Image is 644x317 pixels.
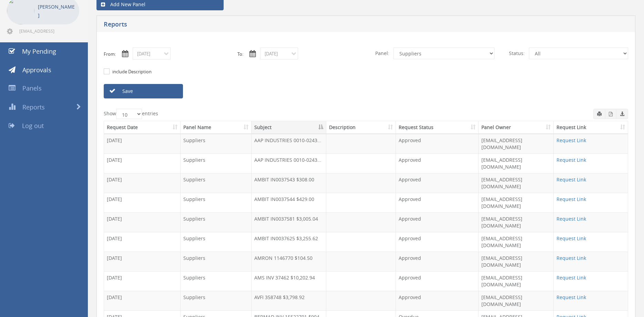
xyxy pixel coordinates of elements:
[237,51,243,57] label: To:
[22,84,42,92] span: Panels
[181,252,252,271] td: Suppliers
[556,157,586,163] a: Request Link
[22,47,56,55] span: My Pending
[556,235,586,242] a: Request Link
[22,103,45,111] span: Reports
[104,232,181,252] td: [DATE]
[479,212,554,232] td: [EMAIL_ADDRESS][DOMAIN_NAME]
[556,196,586,202] a: Request Link
[396,134,479,154] td: Approved
[104,212,181,232] td: [DATE]
[396,232,479,252] td: Approved
[479,154,554,173] td: [EMAIL_ADDRESS][DOMAIN_NAME]
[104,271,181,291] td: [DATE]
[104,51,116,57] label: From:
[22,66,51,74] span: Approvals
[396,291,479,310] td: Approved
[181,173,252,193] td: Suppliers
[22,121,44,130] span: Log out
[396,121,479,134] th: Request Status: activate to sort column ascending
[479,271,554,291] td: [EMAIL_ADDRESS][DOMAIN_NAME]
[556,274,586,281] a: Request Link
[181,193,252,212] td: Suppliers
[396,252,479,271] td: Approved
[252,212,326,232] td: AMBIT IN0037581 $3,005.04
[252,154,326,173] td: AAP INDUSTRIES 0010-02433572 $1,342.00
[181,121,252,134] th: Panel Name: activate to sort column ascending
[104,252,181,271] td: [DATE]
[252,173,326,193] td: AMBIT IN0037543 $308.00
[252,232,326,252] td: AMBIT IN0037625 $3,255.62
[111,68,152,75] label: include Description
[181,134,252,154] td: Suppliers
[181,154,252,173] td: Suppliers
[396,154,479,173] td: Approved
[396,212,479,232] td: Approved
[556,215,586,222] a: Request Link
[556,294,586,300] a: Request Link
[396,271,479,291] td: Approved
[554,121,628,134] th: Request Link: activate to sort column ascending
[252,252,326,271] td: AMRON 1146770 $104.50
[104,193,181,212] td: [DATE]
[479,252,554,271] td: [EMAIL_ADDRESS][DOMAIN_NAME]
[116,109,142,119] select: Showentries
[104,121,181,134] th: Request Date: activate to sort column ascending
[252,291,326,310] td: AVFI 358748 $3,798.92
[479,193,554,212] td: [EMAIL_ADDRESS][DOMAIN_NAME]
[181,291,252,310] td: Suppliers
[38,2,76,20] p: [PERSON_NAME]
[181,212,252,232] td: Suppliers
[104,109,158,119] label: Show entries
[371,47,393,59] span: Panel:
[104,291,181,310] td: [DATE]
[252,271,326,291] td: AMS INV 37462 $10,202.94
[252,193,326,212] td: AMBIT IN0037544 $429.00
[396,173,479,193] td: Approved
[181,271,252,291] td: Suppliers
[181,232,252,252] td: Suppliers
[252,121,326,134] th: Subject: activate to sort column descending
[104,154,181,173] td: [DATE]
[326,121,396,134] th: Description: activate to sort column ascending
[556,176,586,183] a: Request Link
[479,134,554,154] td: [EMAIL_ADDRESS][DOMAIN_NAME]
[396,193,479,212] td: Approved
[19,28,78,34] span: [EMAIL_ADDRESS][DOMAIN_NAME]
[479,173,554,193] td: [EMAIL_ADDRESS][DOMAIN_NAME]
[505,47,529,59] span: Status:
[104,134,181,154] td: [DATE]
[479,291,554,310] td: [EMAIL_ADDRESS][DOMAIN_NAME]
[104,84,183,98] a: Save
[104,173,181,193] td: [DATE]
[104,21,472,30] h5: Reports
[556,137,586,144] a: Request Link
[556,255,586,261] a: Request Link
[479,232,554,252] td: [EMAIL_ADDRESS][DOMAIN_NAME]
[252,134,326,154] td: AAP INDUSTRIES 0010-02433570 $384.74
[479,121,554,134] th: Panel Owner: activate to sort column ascending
